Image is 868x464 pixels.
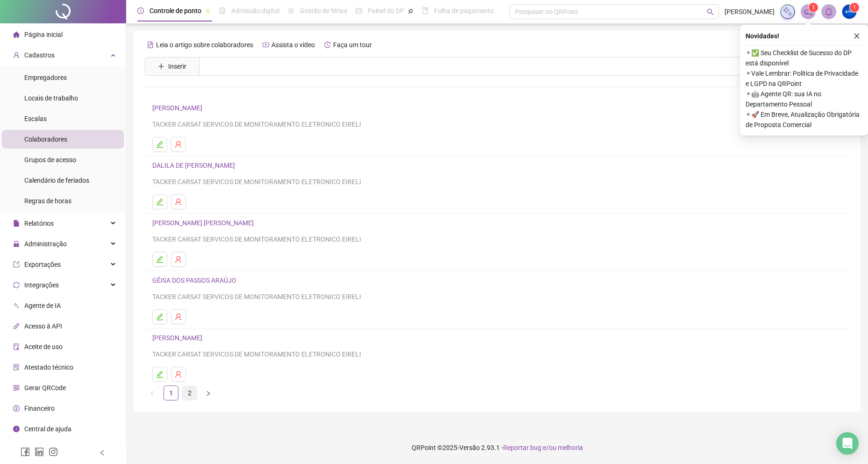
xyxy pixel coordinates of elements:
[324,42,331,48] span: history
[175,198,182,206] span: user-delete
[434,7,494,14] span: Folha de pagamento
[333,41,372,49] span: Faça um tour
[24,31,63,38] span: Página inicial
[206,391,211,396] span: right
[164,386,178,400] a: 1
[175,371,182,378] span: user-delete
[725,7,775,17] span: [PERSON_NAME]
[99,450,106,456] span: left
[21,447,30,457] span: facebook
[13,220,20,227] span: file
[152,334,205,342] a: [PERSON_NAME]
[503,444,583,451] span: Reportar bug e/ou melhoria
[24,425,71,433] span: Central de ajuda
[156,198,164,206] span: edit
[152,177,842,187] div: TACKER CARSAT SERVICOS DE MONITORAMENTO ELETRONICO EIRELI
[13,405,20,412] span: dollar
[158,63,164,70] span: plus
[24,302,61,309] span: Agente de IA
[825,7,833,16] span: bell
[746,68,862,89] span: ⚬ Vale Lembrar: Política de Privacidade e LGPD na QRPoint
[137,7,144,14] span: clock-circle
[13,261,20,268] span: export
[152,234,842,244] div: TACKER CARSAT SERVICOS DE MONITORAMENTO ELETRONICO EIRELI
[156,141,164,148] span: edit
[707,8,714,15] span: search
[24,405,55,412] span: Financeiro
[147,42,154,48] span: file-text
[156,41,253,49] span: Leia o artigo sobre colaboradores
[175,313,182,321] span: user-delete
[836,432,859,455] div: Open Intercom Messenger
[13,343,20,350] span: audit
[24,261,61,268] span: Exportações
[164,385,178,400] li: 1
[13,241,20,247] span: lock
[13,364,20,371] span: solution
[175,256,182,263] span: user-delete
[24,364,73,371] span: Atestado técnico
[356,7,362,14] span: dashboard
[152,162,238,169] a: DALILA DE [PERSON_NAME]
[24,240,67,248] span: Administração
[24,384,66,392] span: Gerar QRCode
[219,7,226,14] span: file-done
[201,385,216,400] button: right
[746,48,862,68] span: ⚬ ✅ Seu Checklist de Sucesso do DP está disponível
[156,313,164,321] span: edit
[13,31,20,38] span: home
[145,385,160,400] button: left
[152,219,256,227] a: [PERSON_NAME] [PERSON_NAME]
[231,7,279,14] span: Admissão digital
[156,371,164,378] span: edit
[152,104,205,112] a: [PERSON_NAME]
[145,385,160,400] li: Página anterior
[149,391,155,396] span: left
[24,322,62,330] span: Acesso à API
[24,281,59,289] span: Integrações
[783,7,793,17] img: sparkle-icon.fc2bf0ac1784a2077858766a79e2daf3.svg
[850,3,859,12] sup: Atualize o seu contato no menu Meus Dados
[152,292,842,302] div: TACKER CARSAT SERVICOS DE MONITORAMENTO ELETRONICO EIRELI
[24,343,63,350] span: Aceite de uso
[201,385,216,400] li: Próxima página
[13,52,20,58] span: user-add
[263,42,269,48] span: youtube
[13,323,20,329] span: api
[300,7,347,14] span: Gestão de férias
[24,220,54,227] span: Relatórios
[368,7,404,14] span: Painel do DP
[804,7,812,16] span: notification
[842,5,856,19] img: 52457
[459,444,480,451] span: Versão
[152,277,239,284] a: GÊISA DOS PASSOS ARAÚJO
[24,115,47,122] span: Escalas
[156,256,164,263] span: edit
[183,386,197,400] a: 2
[13,385,20,391] span: qrcode
[13,282,20,288] span: sync
[746,89,862,109] span: ⚬ 🤖 Agente QR: sua IA no Departamento Pessoal
[271,41,315,49] span: Assista o vídeo
[24,177,89,184] span: Calendário de feriados
[746,109,862,130] span: ⚬ 🚀 Em Breve, Atualização Obrigatória de Proposta Comercial
[35,447,44,457] span: linkedin
[746,31,779,41] span: Novidades !
[150,59,194,74] button: Inserir
[24,51,55,59] span: Cadastros
[422,7,428,14] span: book
[152,119,842,129] div: TACKER CARSAT SERVICOS DE MONITORAMENTO ELETRONICO EIRELI
[152,349,842,359] div: TACKER CARSAT SERVICOS DE MONITORAMENTO ELETRONICO EIRELI
[175,141,182,148] span: user-delete
[168,61,186,71] span: Inserir
[24,156,76,164] span: Grupos de acesso
[49,447,58,457] span: instagram
[24,136,67,143] span: Colaboradores
[288,7,294,14] span: sun
[182,385,197,400] li: 2
[205,8,211,14] span: pushpin
[24,197,71,205] span: Regras de horas
[126,431,868,464] footer: QRPoint © 2025 - 2.93.1 -
[853,4,856,11] span: 1
[809,3,818,12] sup: 1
